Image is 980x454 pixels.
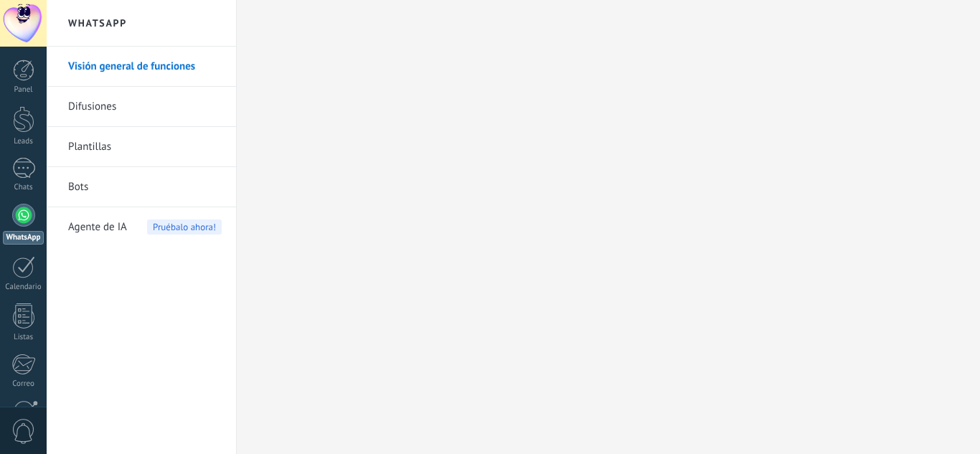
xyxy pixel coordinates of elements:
li: Difusiones [47,87,236,127]
div: Leads [3,137,44,146]
a: Plantillas [68,127,222,167]
li: Visión general de funciones [47,47,236,87]
div: Listas [3,333,44,342]
a: Visión general de funciones [68,47,222,87]
li: Agente de IA [47,207,236,247]
div: Chats [3,183,44,192]
div: WhatsApp [3,231,44,245]
a: Agente de IA Pruébalo ahora! [68,207,222,247]
div: Calendario [3,283,44,292]
div: Correo [3,379,44,389]
li: Plantillas [47,127,236,167]
div: Panel [3,85,44,95]
span: Pruébalo ahora! [147,219,222,235]
a: Bots [68,167,222,207]
span: Agente de IA [68,207,127,247]
li: Bots [47,167,236,207]
a: Difusiones [68,87,222,127]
